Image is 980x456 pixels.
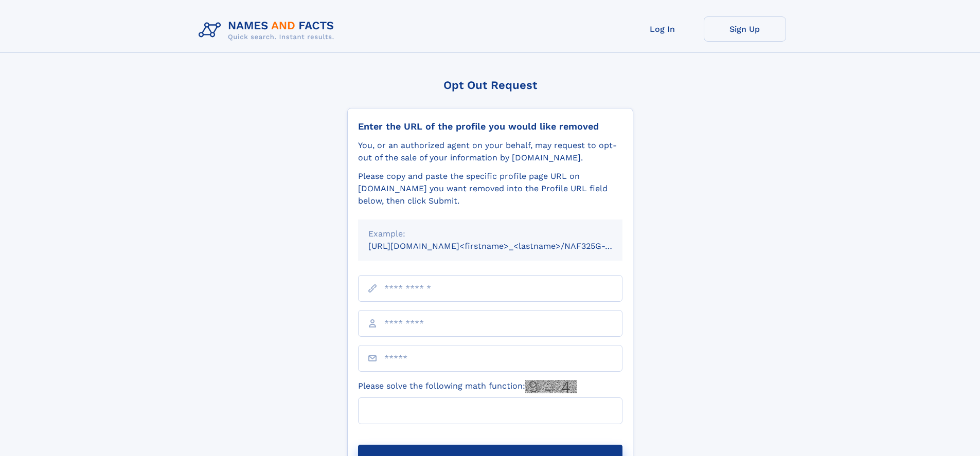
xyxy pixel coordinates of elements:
[358,139,622,164] div: You, or an authorized agent on your behalf, may request to opt-out of the sale of your informatio...
[358,380,577,393] label: Please solve the following math function:
[368,228,612,240] div: Example:
[358,170,622,207] div: Please copy and paste the specific profile page URL on [DOMAIN_NAME] you want removed into the Pr...
[347,79,633,92] div: Opt Out Request
[368,241,642,251] small: [URL][DOMAIN_NAME]<firstname>_<lastname>/NAF325G-xxxxxxxx
[621,16,704,42] a: Log In
[704,16,786,42] a: Sign Up
[194,16,343,44] img: Logo Names and Facts
[358,121,622,132] div: Enter the URL of the profile you would like removed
